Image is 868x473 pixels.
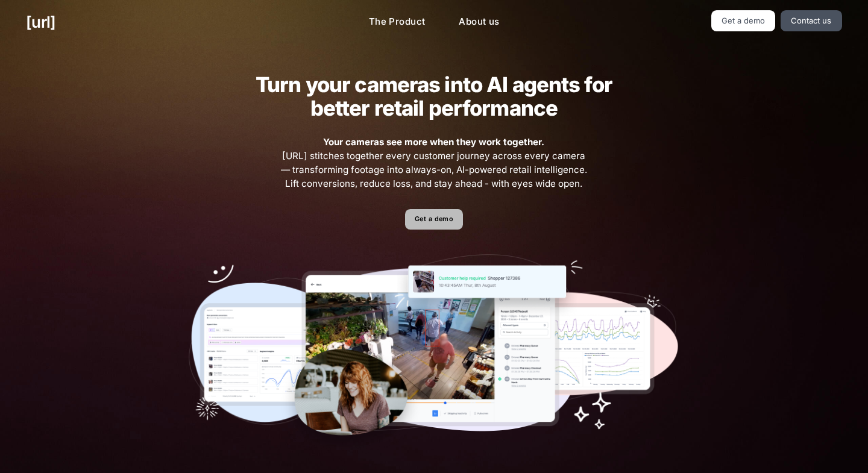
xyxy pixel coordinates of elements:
[237,73,631,120] h2: Turn your cameras into AI agents for better retail performance
[189,254,680,454] img: Our tools
[323,136,544,148] strong: Your cameras see more when they work together.
[405,209,462,230] a: Get a demo
[449,10,509,34] a: About us
[359,10,435,34] a: The Product
[279,136,589,190] span: [URL] stitches together every customer journey across every camera — transforming footage into al...
[781,10,842,31] a: Contact us
[711,10,776,31] a: Get a demo
[26,10,55,34] a: [URL]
